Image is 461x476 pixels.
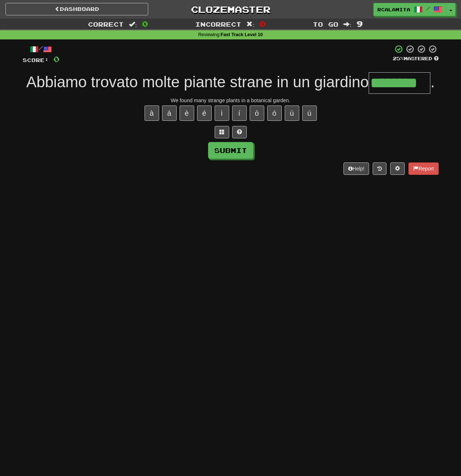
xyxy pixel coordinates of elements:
[430,73,435,91] span: .
[197,105,212,121] button: é
[426,6,430,11] span: /
[23,57,49,63] span: Score:
[260,19,266,28] span: 0
[408,162,438,175] button: Report
[232,126,247,138] button: Single letter hint - you only get 1 per sentence and score half the points! alt+h
[221,32,263,37] strong: Fast Track Level 10
[162,105,177,121] button: á
[159,3,302,16] a: Clozemaster
[208,142,253,159] button: Submit
[180,105,194,121] button: è
[393,55,404,61] span: 25 %
[246,21,254,27] span: :
[267,105,282,121] button: ó
[343,21,351,27] span: :
[377,6,410,13] span: rcalamita
[343,162,369,175] button: Help!
[145,105,159,121] button: à
[232,105,247,121] button: í
[285,105,299,121] button: ù
[23,45,59,54] div: /
[215,126,229,138] button: Switch sentence to multiple choice alt+p
[313,20,338,28] span: To go
[53,54,59,64] span: 0
[26,73,369,91] span: Abbiamo trovato molte piante strane in un giardino
[373,3,446,16] a: rcalamita /
[195,20,241,28] span: Incorrect
[5,3,148,15] a: Dashboard
[142,19,148,28] span: 0
[302,105,317,121] button: ú
[129,21,137,27] span: :
[215,105,229,121] button: ì
[23,97,439,104] div: We found many strange plants in a botanical garden.
[393,55,439,62] div: Mastered
[357,19,363,28] span: 9
[88,20,124,28] span: Correct
[373,162,387,175] button: Round history (alt+y)
[250,105,264,121] button: ò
